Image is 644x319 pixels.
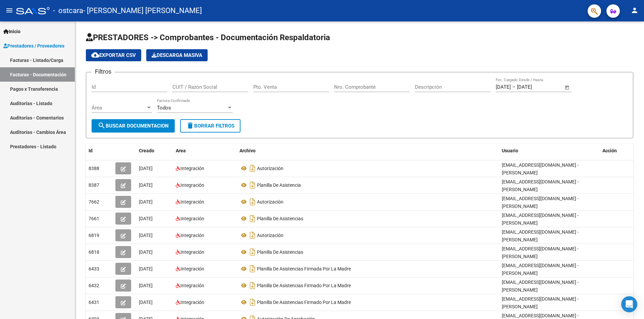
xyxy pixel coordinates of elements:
[180,266,204,271] span: Integración
[91,52,136,58] span: Exportar CSV
[186,123,234,129] span: Borrar Filtros
[257,199,283,205] span: Autorización
[180,300,204,305] span: Integración
[3,42,64,50] span: Prestadores / Proveedores
[180,216,204,221] span: Integración
[176,148,186,153] span: Area
[180,283,204,288] span: Integración
[563,84,571,91] button: Open calendar
[186,122,194,130] mat-icon: delete
[257,216,303,221] span: Planilla De Asistencias
[86,33,330,42] span: PRESTADORES -> Comprobantes - Documentación Respaldatoria
[502,148,518,153] span: Usuario
[621,296,637,312] div: Open Intercom Messenger
[139,166,153,171] span: [DATE]
[239,148,256,153] span: Archivo
[157,105,171,111] span: Todos
[139,216,153,221] span: [DATE]
[512,84,516,90] span: –
[631,6,639,14] mat-icon: person
[257,182,301,188] span: Planilla De Asistencia
[180,182,204,188] span: Integración
[600,144,633,158] datatable-header-cell: Acción
[502,296,579,309] span: [EMAIL_ADDRESS][DOMAIN_NAME] - [PERSON_NAME]
[86,144,113,158] datatable-header-cell: Id
[248,230,257,241] i: Descargar documento
[139,182,153,188] span: [DATE]
[180,199,204,205] span: Integración
[257,233,283,238] span: Autorización
[257,249,303,255] span: Planilla De Asistencias
[502,196,579,209] span: [EMAIL_ADDRESS][DOMAIN_NAME] - [PERSON_NAME]
[139,266,153,271] span: [DATE]
[89,249,99,255] span: 6818
[517,84,549,90] input: Fecha fin
[496,84,511,90] input: Fecha inicio
[139,283,153,288] span: [DATE]
[89,166,99,171] span: 8388
[98,123,169,129] span: Buscar Documentacion
[89,216,99,221] span: 7661
[146,49,208,61] button: Descarga Masiva
[3,28,20,35] span: Inicio
[602,148,617,153] span: Acción
[502,246,579,259] span: [EMAIL_ADDRESS][DOMAIN_NAME] - [PERSON_NAME]
[502,213,579,226] span: [EMAIL_ADDRESS][DOMAIN_NAME] - [PERSON_NAME]
[91,51,99,59] mat-icon: cloud_download
[502,179,579,192] span: [EMAIL_ADDRESS][DOMAIN_NAME] - [PERSON_NAME]
[139,300,153,305] span: [DATE]
[5,6,13,14] mat-icon: menu
[139,148,154,153] span: Creado
[89,233,99,238] span: 6819
[237,144,499,158] datatable-header-cell: Archivo
[248,163,257,174] i: Descargar documento
[248,196,257,207] i: Descargar documento
[98,122,106,130] mat-icon: search
[86,49,141,61] button: Exportar CSV
[89,199,99,205] span: 7662
[248,180,257,190] i: Descargar documento
[257,266,351,271] span: Planilla De Asistencias Firmada Por La Madre
[180,249,204,255] span: Integración
[248,247,257,257] i: Descargar documento
[257,283,351,288] span: Planilla De Asistencias Firmado Por La Madre
[53,3,83,18] span: - ostcara
[89,300,99,305] span: 6431
[502,263,579,276] span: [EMAIL_ADDRESS][DOMAIN_NAME] - [PERSON_NAME]
[180,233,204,238] span: Integración
[89,182,99,188] span: 8387
[92,67,115,76] h3: Filtros
[139,249,153,255] span: [DATE]
[180,166,204,171] span: Integración
[139,199,153,205] span: [DATE]
[257,166,283,171] span: Autorización
[502,162,579,175] span: [EMAIL_ADDRESS][DOMAIN_NAME] - [PERSON_NAME]
[502,280,579,293] span: [EMAIL_ADDRESS][DOMAIN_NAME] - [PERSON_NAME]
[173,144,237,158] datatable-header-cell: Area
[502,229,579,242] span: [EMAIL_ADDRESS][DOMAIN_NAME] - [PERSON_NAME]
[257,300,351,305] span: Planilla De Asistencias Firmado Por La Madre
[248,213,257,224] i: Descargar documento
[89,266,99,271] span: 6433
[92,119,175,133] button: Buscar Documentacion
[139,233,153,238] span: [DATE]
[248,297,257,308] i: Descargar documento
[146,49,208,61] app-download-masive: Descarga masiva de comprobantes (adjuntos)
[89,148,93,153] span: Id
[92,105,146,111] span: Área
[152,52,202,58] span: Descarga Masiva
[248,280,257,291] i: Descargar documento
[89,283,99,288] span: 6432
[248,263,257,274] i: Descargar documento
[180,119,240,133] button: Borrar Filtros
[499,144,600,158] datatable-header-cell: Usuario
[136,144,173,158] datatable-header-cell: Creado
[83,3,202,18] span: - [PERSON_NAME] [PERSON_NAME]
